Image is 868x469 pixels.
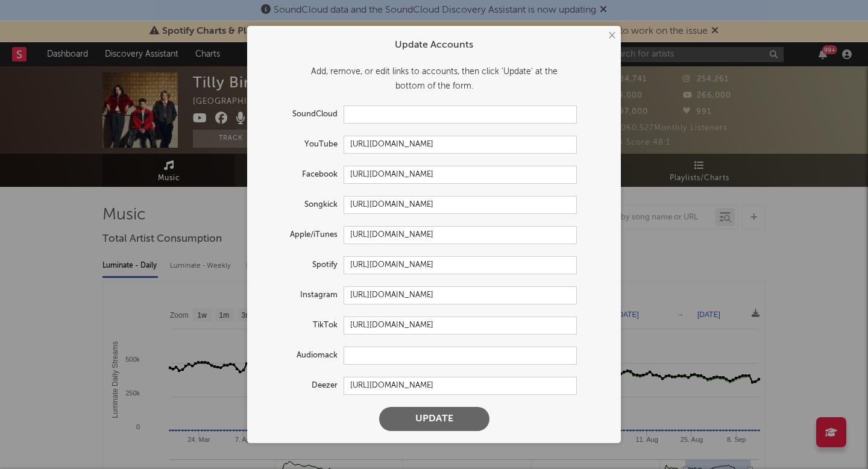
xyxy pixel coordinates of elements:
div: Update Accounts [259,38,609,52]
div: Add, remove, or edit links to accounts, then click 'Update' at the bottom of the form. [259,65,609,93]
label: Deezer [259,379,344,393]
label: Facebook [259,168,344,182]
label: Audiomack [259,348,344,363]
button: Update [379,407,489,431]
label: TikTok [259,318,344,333]
label: SoundCloud [259,107,344,122]
label: Apple/iTunes [259,228,344,242]
label: Songkick [259,198,344,212]
button: × [605,29,618,42]
label: Spotify [259,258,344,272]
label: Instagram [259,288,344,303]
label: YouTube [259,137,344,152]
